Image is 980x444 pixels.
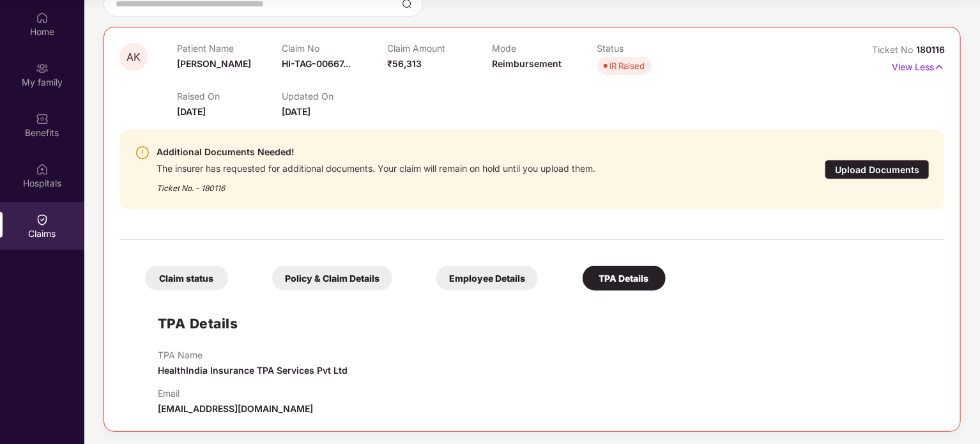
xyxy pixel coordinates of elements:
[157,160,595,174] div: The insurer has requested for additional documents. Your claim will remain on hold until you uplo...
[282,43,387,54] p: Claim No
[610,59,645,72] div: IR Raised
[825,160,930,180] div: Upload Documents
[157,174,595,194] div: Ticket No. - 180116
[177,106,206,117] span: [DATE]
[36,11,49,24] img: svg+xml;base64,PHN2ZyBpZD0iSG9tZSIgeG1sbnM9Imh0dHA6Ly93d3cudzMub3JnLzIwMDAvc3ZnIiB3aWR0aD0iMjAiIG...
[282,91,387,102] p: Updated On
[158,349,348,360] p: TPA Name
[158,365,348,376] span: HealthIndia Insurance TPA Services Pvt Ltd
[597,43,702,54] p: Status
[36,112,49,125] img: svg+xml;base64,PHN2ZyBpZD0iQmVuZWZpdHMiIHhtbG5zPSJodHRwOi8vd3d3LnczLm9yZy8yMDAwL3N2ZyIgd2lkdGg9Ij...
[126,52,141,63] span: AK
[158,388,313,399] p: Email
[177,91,282,102] p: Raised On
[177,43,282,54] p: Patient Name
[872,44,916,55] span: Ticket No
[145,266,228,291] div: Claim status
[492,43,597,54] p: Mode
[36,62,49,75] img: svg+xml;base64,PHN2ZyB3aWR0aD0iMjAiIGhlaWdodD0iMjAiIHZpZXdCb3g9IjAgMCAyMCAyMCIgZmlsbD0ibm9uZSIgeG...
[282,106,310,117] span: [DATE]
[892,57,945,74] p: View Less
[916,44,945,55] span: 180116
[583,266,666,291] div: TPA Details
[36,163,49,176] img: svg+xml;base64,PHN2ZyBpZD0iSG9zcGl0YWxzIiB4bWxucz0iaHR0cDovL3d3dy53My5vcmcvMjAwMC9zdmciIHdpZHRoPS...
[158,313,238,334] h1: TPA Details
[272,266,392,291] div: Policy & Claim Details
[177,58,251,69] span: [PERSON_NAME]
[36,213,49,226] img: svg+xml;base64,PHN2ZyBpZD0iQ2xhaW0iIHhtbG5zPSJodHRwOi8vd3d3LnczLm9yZy8yMDAwL3N2ZyIgd2lkdGg9IjIwIi...
[135,145,150,160] img: svg+xml;base64,PHN2ZyBpZD0iV2FybmluZ18tXzI0eDI0IiBkYXRhLW5hbWU9Ildhcm5pbmcgLSAyNHgyNCIgeG1sbnM9Im...
[387,43,492,54] p: Claim Amount
[157,144,595,160] div: Additional Documents Needed!
[158,403,313,414] span: [EMAIL_ADDRESS][DOMAIN_NAME]
[282,58,351,69] span: HI-TAG-00667...
[436,266,538,291] div: Employee Details
[387,58,422,69] span: ₹56,313
[934,60,945,74] img: svg+xml;base64,PHN2ZyB4bWxucz0iaHR0cDovL3d3dy53My5vcmcvMjAwMC9zdmciIHdpZHRoPSIxNyIgaGVpZ2h0PSIxNy...
[492,58,562,69] span: Reimbursement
